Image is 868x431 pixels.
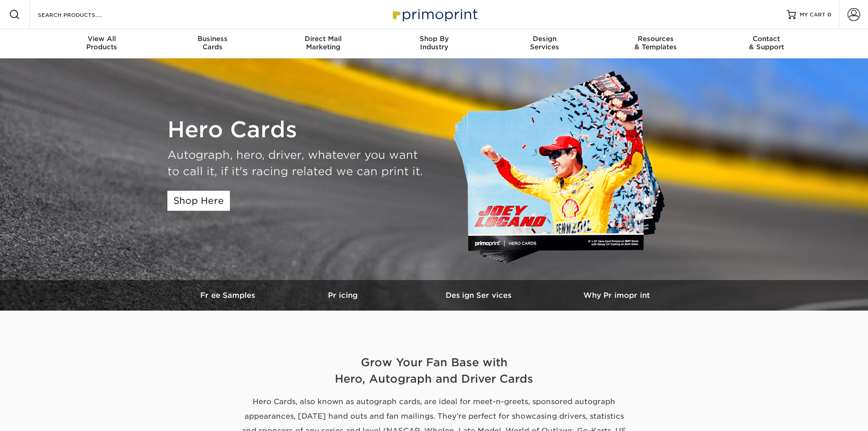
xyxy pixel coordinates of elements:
span: Resources [600,35,711,43]
h3: Why Primoprint [548,291,685,300]
a: Design Services [411,280,548,311]
input: SEARCH PRODUCTS..... [37,9,126,20]
div: Services [489,35,600,51]
a: Direct MailMarketing [268,29,379,58]
span: Contact [711,35,822,43]
div: Products [47,35,157,51]
div: Autograph, hero, driver, whatever you want to call it, if it's racing related we can print it. [167,147,427,180]
a: BusinessCards [157,29,268,58]
h3: Pricing [275,291,411,300]
h3: Free Samples [183,291,275,300]
a: Contact& Support [711,29,822,58]
div: Marketing [268,35,379,51]
a: Shop Here [167,191,230,211]
div: & Templates [600,35,711,51]
h2: Grow Your Fan Base with Hero, Autograph and Driver Cards [167,354,701,387]
a: Pricing [275,280,411,311]
a: Resources& Templates [600,29,711,58]
img: Custom Hero Cards [452,69,676,269]
a: View AllProducts [47,29,157,58]
span: 0 [827,11,832,18]
h3: Design Services [411,291,548,300]
span: Design [489,35,600,43]
a: Free Samples [183,280,275,311]
span: View All [47,35,157,43]
img: Primoprint [389,5,480,24]
div: Cards [157,35,268,51]
div: Industry [379,35,489,51]
h1: Hero Cards [167,117,427,143]
a: DesignServices [489,29,600,58]
span: Business [157,35,268,43]
div: & Support [711,35,822,51]
span: Shop By [379,35,489,43]
span: Direct Mail [268,35,379,43]
a: Why Primoprint [548,280,685,311]
span: MY CART [800,11,826,19]
a: Shop ByIndustry [379,29,489,58]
